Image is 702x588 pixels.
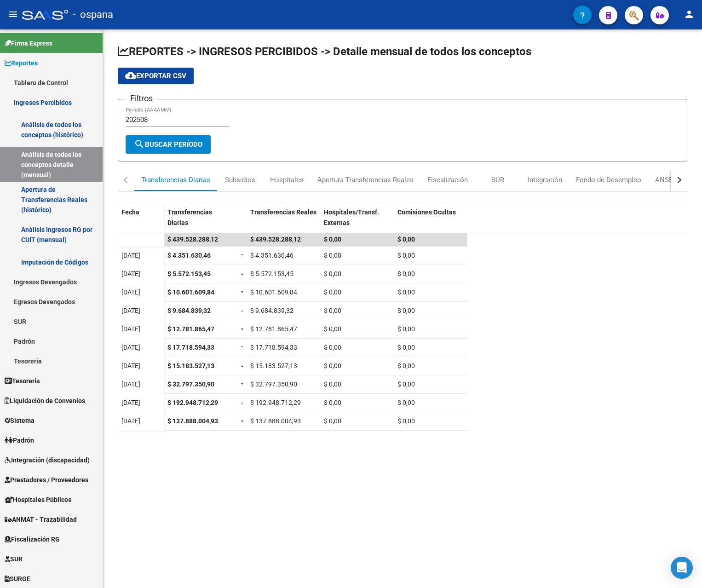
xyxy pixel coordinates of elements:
[73,5,113,25] span: - ospana
[5,495,71,505] span: Hospitales Públicos
[118,202,164,241] datatable-header-cell: Fecha
[250,307,293,314] span: $ 9.684.839,32
[320,202,394,241] datatable-header-cell: Hospitales/Transf. Externas
[250,208,316,216] span: Transferencias Reales
[250,399,301,406] span: $ 192.948.712,29
[397,399,415,406] span: $ 0,00
[394,202,467,241] datatable-header-cell: Comisiones Ocultas
[5,435,34,445] span: Padrón
[671,557,693,579] div: Open Intercom Messenger
[121,307,140,314] span: [DATE]
[167,417,218,425] span: $ 137.888.004,93
[121,270,140,277] span: [DATE]
[141,175,210,185] div: Transferencias Diarias
[121,252,140,259] span: [DATE]
[250,362,297,369] span: $ 15.183.527,13
[397,344,415,351] span: $ 0,00
[5,38,52,48] span: Firma Express
[528,175,562,185] div: Integración
[167,288,214,296] span: $ 10.601.609,84
[167,236,218,243] span: $ 439.528.288,12
[250,325,297,333] span: $ 12.781.865,47
[118,45,531,58] span: REPORTES -> INGRESOS PERCIBIDOS -> Detalle mensual de todos los conceptos
[397,380,415,388] span: $ 0,00
[167,307,211,314] span: $ 9.684.839,32
[5,376,40,386] span: Tesorería
[5,554,23,564] span: SUR
[5,58,38,68] span: Reportes
[250,252,293,259] span: $ 4.351.630,46
[167,362,214,369] span: $ 15.183.527,13
[125,72,186,80] span: Exportar CSV
[121,208,139,216] span: Fecha
[167,344,214,351] span: $ 17.718.594,33
[324,270,341,277] span: $ 0,00
[241,252,245,259] span: =
[397,208,456,216] span: Comisiones Ocultas
[241,399,245,406] span: =
[250,236,301,243] span: $ 439.528.288,12
[324,252,341,259] span: $ 0,00
[121,417,140,425] span: [DATE]
[250,270,293,277] span: $ 5.572.153,45
[324,417,341,425] span: $ 0,00
[397,270,415,277] span: $ 0,00
[250,288,297,296] span: $ 10.601.609,84
[5,396,85,406] span: Liquidación de Convenios
[118,68,194,84] button: Exportar CSV
[121,325,140,333] span: [DATE]
[324,325,341,333] span: $ 0,00
[134,140,202,149] span: Buscar Período
[126,92,157,105] h3: Filtros
[324,362,341,369] span: $ 0,00
[5,475,88,485] span: Prestadores / Proveedores
[5,514,77,525] span: ANMAT - Trazabilidad
[324,236,341,243] span: $ 0,00
[397,236,415,243] span: $ 0,00
[167,252,211,259] span: $ 4.351.630,46
[324,399,341,406] span: $ 0,00
[241,380,245,388] span: =
[164,202,237,241] datatable-header-cell: Transferencias Diarias
[576,175,641,185] div: Fondo de Desempleo
[121,288,140,296] span: [DATE]
[121,380,140,388] span: [DATE]
[5,534,60,544] span: Fiscalización RG
[5,415,35,426] span: Sistema
[7,9,18,20] mat-icon: menu
[324,344,341,351] span: $ 0,00
[397,307,415,314] span: $ 0,00
[241,362,245,369] span: =
[427,175,468,185] div: Fiscalización
[317,175,414,185] div: Apertura Transferencias Reales
[250,344,297,351] span: $ 17.718.594,33
[397,252,415,259] span: $ 0,00
[121,362,140,369] span: [DATE]
[167,270,211,277] span: $ 5.572.153,45
[241,270,245,277] span: =
[167,399,218,406] span: $ 192.948.712,29
[397,325,415,333] span: $ 0,00
[250,380,297,388] span: $ 32.797.350,90
[167,325,214,333] span: $ 12.781.865,47
[241,307,245,314] span: =
[167,208,212,226] span: Transferencias Diarias
[397,362,415,369] span: $ 0,00
[397,417,415,425] span: $ 0,00
[270,175,304,185] div: Hospitales
[134,138,145,150] mat-icon: search
[121,344,140,351] span: [DATE]
[241,325,245,333] span: =
[5,455,90,465] span: Integración (discapacidad)
[324,288,341,296] span: $ 0,00
[250,417,301,425] span: $ 137.888.004,93
[241,288,245,296] span: =
[491,175,504,185] div: SUR
[324,208,379,226] span: Hospitales/Transf. Externas
[121,399,140,406] span: [DATE]
[684,9,695,20] mat-icon: person
[324,307,341,314] span: $ 0,00
[241,344,245,351] span: =
[126,135,211,154] button: Buscar Período
[167,380,214,388] span: $ 32.797.350,90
